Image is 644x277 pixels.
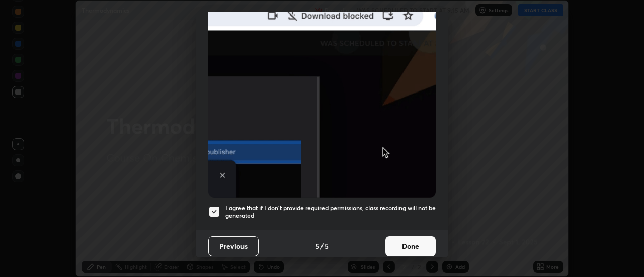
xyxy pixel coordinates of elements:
button: Previous [208,236,259,256]
h4: 5 [325,241,329,251]
button: Done [385,236,436,256]
h4: 5 [315,241,319,251]
h4: / [320,241,324,251]
h5: I agree that if I don't provide required permissions, class recording will not be generated [225,204,436,220]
